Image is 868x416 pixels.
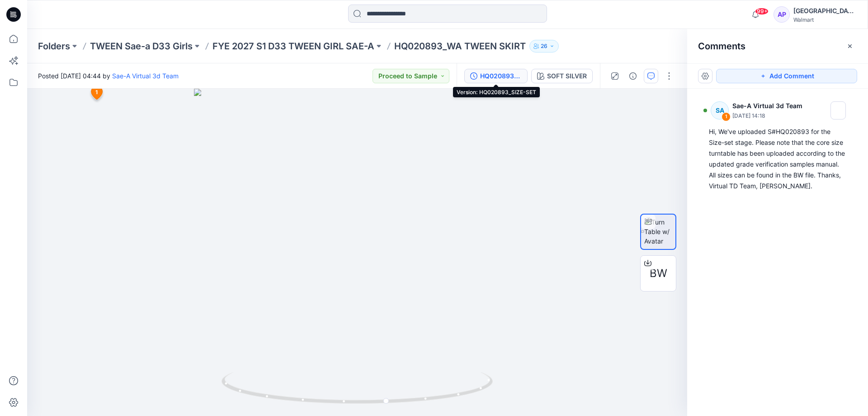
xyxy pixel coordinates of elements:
p: HQ020893_WA TWEEN SKIRT [394,40,526,53]
img: Turn Table w/ Avatar [644,217,675,246]
h2: Comments [698,41,745,52]
button: Add Comment [716,69,857,83]
button: HQ020893_SIZE-SET [464,69,528,83]
div: Walmart [793,16,857,23]
a: Folders [38,40,70,53]
span: 99+ [755,8,769,15]
div: [GEOGRAPHIC_DATA] [793,5,857,16]
a: FYE 2027 S1 D33 TWEEN GIRL SAE-A [212,40,374,53]
a: TWEEN Sae-a D33 Girls [90,40,193,53]
div: AP [774,6,790,23]
p: [DATE] 14:18 [732,111,805,120]
button: 26 [529,40,559,53]
p: 26 [541,41,547,51]
div: SOFT SILVER [547,71,587,81]
div: Hi, We've uploaded S#HQ020893 for the Size-set stage. Please note that the core size turntable ha... [709,126,846,191]
p: Sae-A Virtual 3d Team [732,100,805,111]
div: HQ020893_SIZE-SET [480,71,522,81]
a: Sae-A Virtual 3d Team [112,72,179,80]
span: Posted [DATE] 04:44 by [38,71,179,81]
button: SOFT SILVER [531,69,593,83]
button: Details [626,69,640,83]
span: BW [650,265,667,282]
div: 1 [722,112,731,121]
div: SA [711,101,729,120]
